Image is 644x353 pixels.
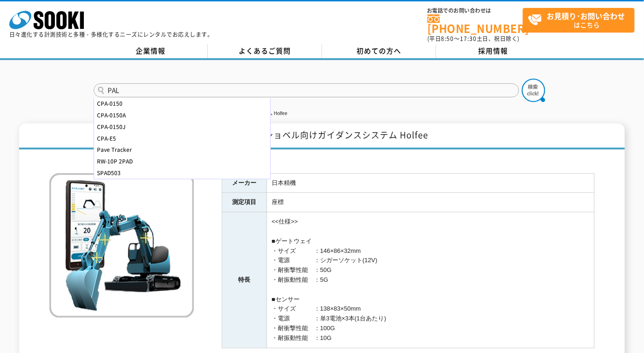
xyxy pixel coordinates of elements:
[186,109,288,119] li: ミニショベル向けガイダンスシステム Holfee
[94,109,270,121] div: CPA-0150A
[267,212,595,348] td: <<仕様>> ■ゲートウェイ ・サイズ ：146×86×32mm ・電源 ：シガーソケット(12V) ・耐衝撃性能 ：50G ・耐振動性能 ：5G ■センサー ・サイズ ：138×83×50mm...
[427,14,523,34] a: [PHONE_NUMBER]
[441,34,454,43] span: 8:50
[222,173,267,193] th: メーカー
[357,46,402,56] span: 初めての方へ
[9,32,213,37] p: 日々進化する計測技術と多種・多様化するニーズにレンタルでお応えします。
[547,10,625,21] strong: お見積り･お問い合わせ
[208,44,322,58] a: よくあるご質問
[247,129,429,141] span: ミニショベル向けガイダンスシステム Holfee
[436,44,550,58] a: 採用情報
[94,167,270,179] div: SPAD503
[94,121,270,133] div: CPA-0150J
[523,8,635,33] a: お見積り･お問い合わせはこちら
[94,83,519,97] input: 商品名、型式、NETIS番号を入力してください
[427,8,523,14] span: お電話でのお問い合わせは
[94,144,270,156] div: Pave Tracker
[322,44,436,58] a: 初めての方へ
[267,193,595,212] td: 座標
[49,173,194,318] img: ミニショベル向けガイダンスシステム Holfee
[94,98,270,109] div: CPA-0150
[222,193,267,212] th: 測定項目
[94,133,270,144] div: CPA-E5
[522,79,545,102] img: btn_search.png
[94,44,208,58] a: 企業情報
[267,173,595,193] td: 日本精機
[528,8,634,32] span: はこちら
[94,156,270,167] div: RW-10P 2PAD
[427,34,520,43] span: (平日 ～ 土日、祝日除く)
[460,34,477,43] span: 17:30
[222,212,267,348] th: 特長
